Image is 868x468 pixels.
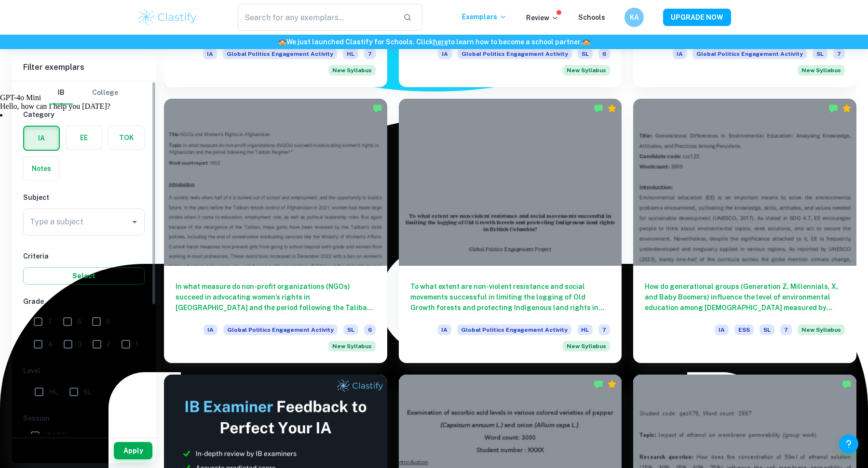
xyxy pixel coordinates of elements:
[692,49,807,59] span: Global Politics Engagement Activity
[77,316,81,327] span: 6
[106,316,110,327] span: 5
[433,38,448,46] a: here
[798,325,845,335] span: New Syllabus
[328,341,376,351] div: Starting from the May 2026 session, the Global Politics Engagement Activity requirements have cha...
[833,49,845,59] span: 7
[78,339,82,350] span: 3
[328,341,376,351] span: New Syllabus
[798,65,845,76] span: New Syllabus
[364,49,376,59] span: 7
[66,126,102,149] button: EE
[842,379,852,389] img: Marked
[48,316,52,327] span: 7
[462,12,507,22] p: Exemplars
[438,49,452,59] span: IA
[734,325,754,335] span: ESS
[328,65,376,76] div: Starting from the May 2026 session, the Global Politics Engagement Activity requirements have cha...
[437,325,451,335] span: IA
[23,267,145,285] button: Select
[563,341,610,351] div: Starting from the May 2026 session, the Global Politics Engagement Activity requirements have cha...
[607,379,617,389] div: Premium
[223,49,337,59] span: Global Politics Engagement Activity
[798,325,845,341] div: Starting from the May 2026 session, the ESS IA requirements have changed. We created this exempla...
[49,387,58,397] span: HL
[410,281,610,313] h6: To what extent are non-violent resistance and social movements successful in limiting the logging...
[278,38,286,46] span: 🏫
[108,126,144,149] button: TOK
[582,38,590,46] span: 🏫
[136,339,138,350] span: 1
[24,157,59,180] button: Notes
[399,99,622,363] a: To what extent are non-violent resistance and social movements successful in limiting the logging...
[842,104,852,113] div: Premium
[780,325,792,335] span: 7
[645,281,845,313] h6: How do generational groups (Generation Z, Millennials, X, and Baby Boomers) influence the level o...
[50,81,118,104] div: Filter type choice
[176,281,376,313] h6: In what measure do non-profit organizations (NGOs) succeed in advocating women’s rights in [GEOGR...
[364,325,376,335] span: 6
[798,65,845,76] div: Starting from the May 2026 session, the Global Politics Engagement Activity requirements have cha...
[114,442,152,459] button: Apply
[594,104,603,113] img: Marked
[12,54,156,81] h6: Filter exemplars
[23,251,145,261] h6: Criteria
[633,99,856,363] a: How do generational groups (Generation Z, Millennials, X, and Baby Boomers) influence the level o...
[238,4,395,31] input: Search for any exemplars...
[828,104,838,113] img: Marked
[343,325,358,335] span: SL
[563,65,610,76] div: Starting from the May 2026 session, the Global Politics Engagement Activity requirements have cha...
[598,325,610,335] span: 7
[578,49,593,59] span: SL
[563,65,610,76] span: New Syllabus
[598,49,610,59] span: 6
[813,49,827,59] span: SL
[23,109,145,120] h6: Category
[83,387,92,397] span: SL
[223,325,338,335] span: Global Politics Engagement Activity
[203,325,217,335] span: IA
[24,127,59,150] button: IA
[373,104,382,113] img: Marked
[107,339,110,350] span: 2
[92,81,118,104] button: College
[328,65,376,76] span: New Syllabus
[203,49,217,59] span: IA
[594,379,603,389] img: Marked
[563,341,610,351] span: New Syllabus
[839,434,858,454] button: Help and Feedback
[50,81,73,104] button: IB
[23,413,145,424] h6: Session
[458,49,572,59] span: Global Politics Engagement Activity
[663,9,731,26] button: UPGRADE NOW
[577,325,593,335] span: HL
[759,325,774,335] span: SL
[715,325,729,335] span: IA
[607,104,617,113] div: Premium
[128,215,141,229] button: Open
[624,8,644,27] button: KA
[137,8,198,27] img: Clastify logo
[45,430,67,441] span: [DATE]
[2,37,866,47] h6: We just launched Clastify for Schools. Click to learn how to become a school partner.
[164,99,387,363] a: In what measure do non-profit organizations (NGOs) succeed in advocating women’s rights in [GEOGR...
[23,365,145,376] h6: Level
[343,49,358,59] span: HL
[48,339,53,350] span: 4
[457,325,571,335] span: Global Politics Engagement Activity
[23,192,145,203] h6: Subject
[629,12,640,23] h6: KA
[578,13,605,21] a: Schools
[23,296,145,307] h6: Grade
[526,13,559,23] p: Review
[673,49,687,59] span: IA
